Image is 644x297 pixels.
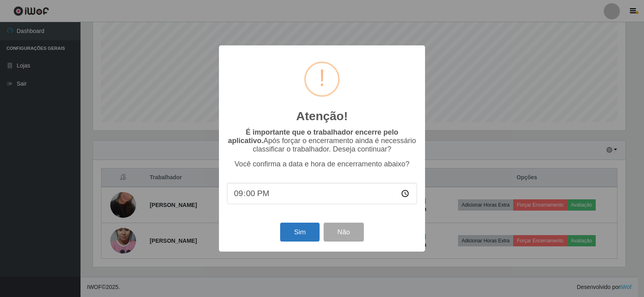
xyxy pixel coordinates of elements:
p: Após forçar o encerramento ainda é necessário classificar o trabalhador. Deseja continuar? [227,128,417,154]
b: É importante que o trabalhador encerre pelo aplicativo. [228,128,398,145]
p: Você confirma a data e hora de encerramento abaixo? [227,160,417,168]
button: Sim [280,223,319,242]
button: Não [324,223,363,242]
h2: Atenção! [296,109,348,123]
